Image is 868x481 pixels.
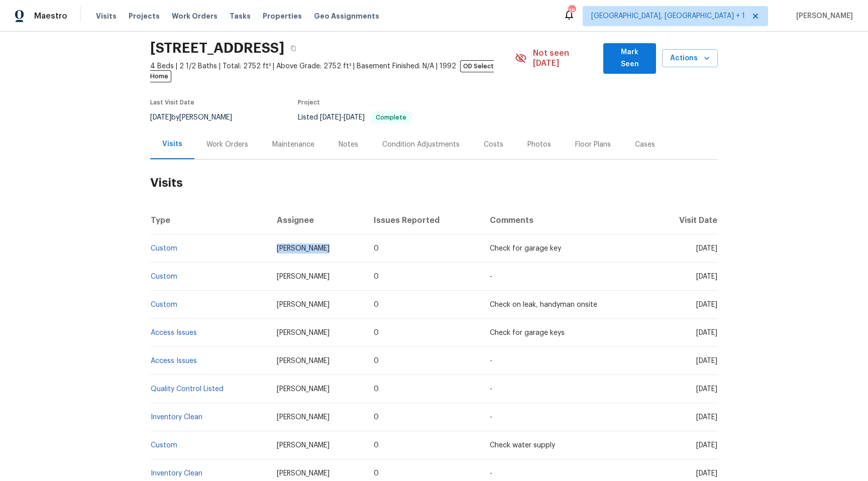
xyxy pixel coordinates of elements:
span: Check for garage keys [490,329,565,336]
a: Quality Control Listed [151,386,224,393]
span: [GEOGRAPHIC_DATA], [GEOGRAPHIC_DATA] + 1 [591,11,745,21]
span: - [490,273,492,280]
div: Visits [162,139,182,149]
span: 0 [374,329,379,336]
span: 0 [374,357,379,365]
span: [PERSON_NAME] [277,301,330,308]
span: Geo Assignments [314,11,379,21]
span: 4 Beds | 2 1/2 Baths | Total: 2752 ft² | Above Grade: 2752 ft² | Basement Finished: N/A | 1992 [150,61,515,81]
span: 0 [374,442,379,449]
span: Actions [670,52,710,65]
div: by [PERSON_NAME] [150,111,244,124]
div: Costs [484,140,503,150]
span: 0 [374,273,379,280]
span: - [490,414,492,421]
span: [PERSON_NAME] [277,442,330,449]
span: [PERSON_NAME] [277,386,330,393]
th: Comments [482,206,652,234]
span: [PERSON_NAME] [277,329,330,336]
span: Tasks [230,13,251,20]
span: 0 [374,470,379,477]
span: Maestro [34,11,67,21]
h2: [STREET_ADDRESS] [150,43,284,53]
span: - [490,470,492,477]
a: Custom [151,245,177,252]
span: [DATE] [696,386,717,393]
div: Condition Adjustments [382,140,460,150]
th: Visit Date [652,206,718,234]
a: Inventory Clean [151,414,202,421]
span: Check for garage key [490,245,561,252]
div: Cases [635,140,655,150]
div: 18 [568,6,575,16]
span: Mark Seen [611,46,648,71]
span: [DATE] [696,301,717,308]
span: [DATE] [696,329,717,336]
span: Visits [96,11,117,21]
span: [PERSON_NAME] [277,357,330,365]
span: [PERSON_NAME] [277,470,330,477]
span: Not seen [DATE] [533,48,597,68]
span: [PERSON_NAME] [792,11,853,21]
button: Actions [662,49,718,68]
div: Maintenance [272,140,314,150]
a: Access Issues [151,357,197,365]
span: [PERSON_NAME] [277,414,330,421]
span: 0 [374,245,379,252]
a: Custom [151,273,177,280]
span: [DATE] [696,273,717,280]
span: [DATE] [696,357,717,365]
th: Issues Reported [366,206,481,234]
span: OD Select Home [150,60,494,82]
span: [PERSON_NAME] [277,273,330,280]
div: Work Orders [206,140,248,150]
th: Type [150,206,269,234]
span: 0 [374,414,379,421]
span: [DATE] [150,114,171,121]
span: - [490,357,492,365]
span: [DATE] [320,114,341,121]
span: 0 [374,386,379,393]
span: - [490,386,492,393]
span: 0 [374,301,379,308]
span: - [320,114,365,121]
span: Projects [129,11,160,21]
a: Inventory Clean [151,470,202,477]
span: [DATE] [696,442,717,449]
span: Listed [298,114,411,121]
span: Check water supply [490,442,555,449]
span: Last Visit Date [150,99,194,105]
h2: Visits [150,160,718,206]
div: Photos [527,140,551,150]
span: [DATE] [696,470,717,477]
a: Access Issues [151,329,197,336]
span: [DATE] [344,114,365,121]
span: Complete [372,114,410,121]
a: Custom [151,442,177,449]
button: Mark Seen [603,43,657,74]
span: [DATE] [696,245,717,252]
a: Custom [151,301,177,308]
span: Work Orders [172,11,218,21]
span: [PERSON_NAME] [277,245,330,252]
span: Check on leak, handyman onsite [490,301,597,308]
th: Assignee [269,206,366,234]
div: Notes [339,140,358,150]
span: [DATE] [696,414,717,421]
span: Project [298,99,320,105]
div: Floor Plans [575,140,611,150]
span: Properties [263,11,302,21]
